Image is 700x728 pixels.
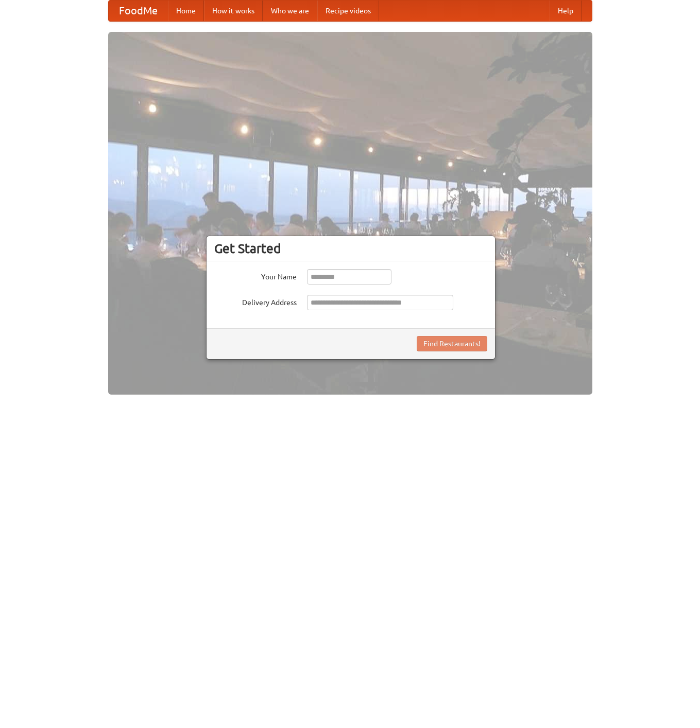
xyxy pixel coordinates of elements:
[214,295,297,308] label: Delivery Address
[204,1,263,21] a: How it works
[168,1,204,21] a: Home
[550,1,582,21] a: Help
[109,1,168,21] a: FoodMe
[263,1,317,21] a: Who we are
[214,269,297,282] label: Your Name
[214,241,487,256] h3: Get Started
[417,336,487,351] button: Find Restaurants!
[317,1,379,21] a: Recipe videos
